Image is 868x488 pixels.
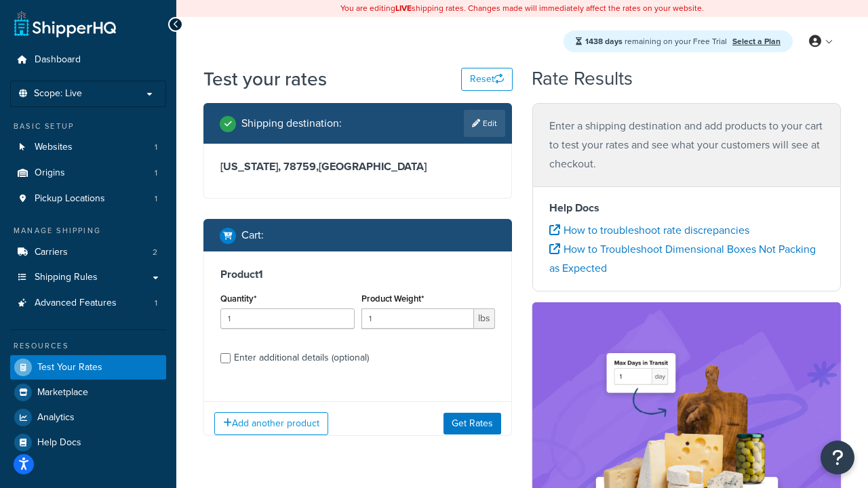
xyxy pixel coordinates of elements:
div: Basic Setup [10,121,166,132]
button: Get Rates [443,413,501,434]
a: How to troubleshoot rate discrepancies [549,222,749,238]
span: Test Your Rates [37,362,102,373]
a: Shipping Rules [10,265,166,290]
button: Open Resource Center [821,441,854,474]
span: Analytics [37,412,75,424]
span: Scope: Live [34,88,82,100]
span: Dashboard [35,54,81,66]
a: Marketplace [10,380,166,405]
a: Select a Plan [732,35,781,47]
h2: Rate Results [532,68,633,89]
strong: 1438 days [585,35,623,47]
a: Origins1 [10,161,166,186]
a: Help Docs [10,430,166,455]
a: Edit [464,110,505,137]
h2: Cart : [241,229,264,241]
a: Carriers2 [10,240,166,265]
p: Enter a shipping destination and add products to your cart to test your rates and see what your c... [549,117,824,174]
span: Pickup Locations [35,193,105,205]
span: remaining on your Free Trial [585,35,729,47]
a: Websites1 [10,135,166,160]
button: Add another product [214,412,328,435]
span: 2 [153,247,157,258]
span: 1 [155,193,157,205]
b: LIVE [395,2,412,14]
span: Help Docs [37,437,81,449]
h4: Help Docs [549,200,824,216]
span: Origins [35,167,65,179]
span: Advanced Features [35,298,117,309]
h3: Product 1 [220,268,495,281]
span: 1 [155,167,157,179]
span: Shipping Rules [35,272,98,283]
span: Marketplace [37,387,88,399]
li: Carriers [10,240,166,265]
label: Quantity* [220,293,256,304]
label: Product Weight* [361,293,424,304]
a: Test Your Rates [10,355,166,380]
a: Dashboard [10,47,166,73]
button: Reset [461,68,513,91]
input: 0 [220,308,355,329]
span: 1 [155,142,157,153]
li: Origins [10,161,166,186]
h1: Test your rates [203,66,327,92]
span: Carriers [35,247,68,258]
span: Websites [35,142,73,153]
li: Advanced Features [10,291,166,316]
span: lbs [474,308,495,329]
input: 0.00 [361,308,475,329]
li: Pickup Locations [10,186,166,211]
a: Analytics [10,405,166,430]
div: Manage Shipping [10,225,166,237]
div: Enter additional details (optional) [234,348,369,367]
div: Resources [10,340,166,352]
input: Enter additional details (optional) [220,353,231,363]
a: Pickup Locations1 [10,186,166,211]
h3: [US_STATE], 78759 , [GEOGRAPHIC_DATA] [220,160,495,174]
h2: Shipping destination : [241,117,342,129]
span: 1 [155,298,157,309]
a: Advanced Features1 [10,291,166,316]
li: Websites [10,135,166,160]
a: How to Troubleshoot Dimensional Boxes Not Packing as Expected [549,241,816,276]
